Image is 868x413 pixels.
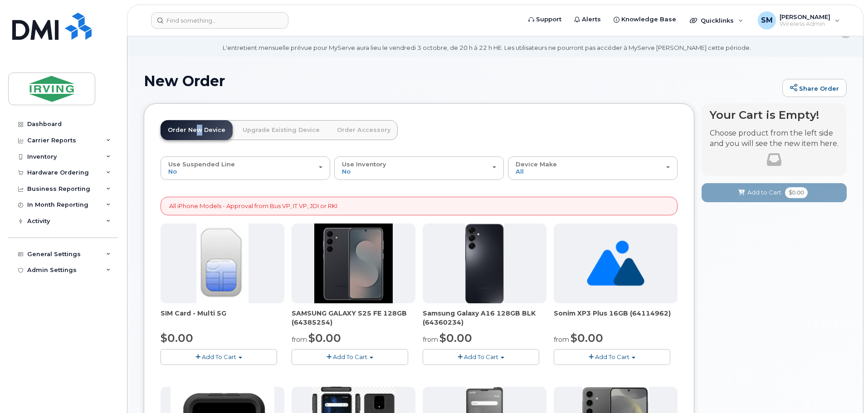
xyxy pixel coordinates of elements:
span: $0.00 [161,331,193,345]
span: Quicklinks [701,17,734,24]
span: All [516,168,524,175]
button: Add to Cart $0.00 [702,183,847,202]
small: from [292,335,307,344]
span: Support [536,15,561,24]
h1: New Order [144,73,778,89]
button: Use Suspended Line No [161,156,330,180]
p: All iPhone Models - Approval from Bus VP, IT VP, JDI or RKI [169,202,337,210]
h4: Your Cart is Empty! [710,109,839,121]
img: 00D627D4-43E9-49B7-A367-2C99342E128C.jpg [196,224,248,303]
a: Order New Device [161,120,233,140]
span: Wireless Admin [780,20,830,28]
div: SAMSUNG GALAXY S25 FE 128GB (64385254) [292,309,415,327]
span: [PERSON_NAME] [780,13,830,20]
div: Sonim XP3 Plus 16GB (64114962) [554,309,678,327]
span: No [168,168,177,175]
a: Order Accessory [330,120,398,140]
p: Choose product from the left side and you will see the new item here. [710,128,839,149]
div: Quicklinks [683,11,750,29]
span: SM [761,15,773,26]
span: $0.00 [785,187,808,198]
span: $0.00 [439,331,472,345]
button: Add To Cart [161,349,277,365]
span: Add To Cart [202,353,236,360]
small: from [554,335,569,344]
span: No [342,168,351,175]
img: A16_-_JDI.png [465,224,504,303]
a: Knowledge Base [607,10,683,29]
div: MyServe scheduled maintenance will occur [DATE][DATE] 8:00 PM - 10:00 PM Eastern. Users will be u... [223,27,751,52]
span: Add To Cart [595,353,629,360]
span: Use Inventory [342,160,386,168]
button: Device Make All [508,156,678,180]
img: image-20250915-182548.jpg [314,224,393,303]
div: Samsung Galaxy A16 128GB BLK (64360234) [423,309,546,327]
a: Share Order [782,79,847,97]
span: Knowledge Base [621,15,676,24]
button: Add To Cart [423,349,539,365]
button: Use Inventory No [334,156,504,180]
span: Use Suspended Line [168,160,235,168]
span: $0.00 [308,331,341,345]
a: Upgrade Existing Device [235,120,327,140]
button: Add To Cart [292,349,408,365]
span: Add To Cart [464,353,498,360]
img: no_image_found-2caef05468ed5679b831cfe6fc140e25e0c280774317ffc20a367ab7fd17291e.png [587,224,644,303]
div: Samantha Morrell [751,11,846,29]
a: Alerts [568,10,607,29]
input: Find something... [151,12,288,29]
button: Add To Cart [554,349,670,365]
small: from [423,335,438,344]
a: Support [522,10,568,29]
span: Add to Cart [747,188,781,197]
span: $0.00 [571,331,603,345]
div: SIM Card - Multi 5G [161,309,284,327]
span: Device Make [516,160,557,168]
span: Add To Cart [333,353,367,360]
span: Alerts [582,15,601,24]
